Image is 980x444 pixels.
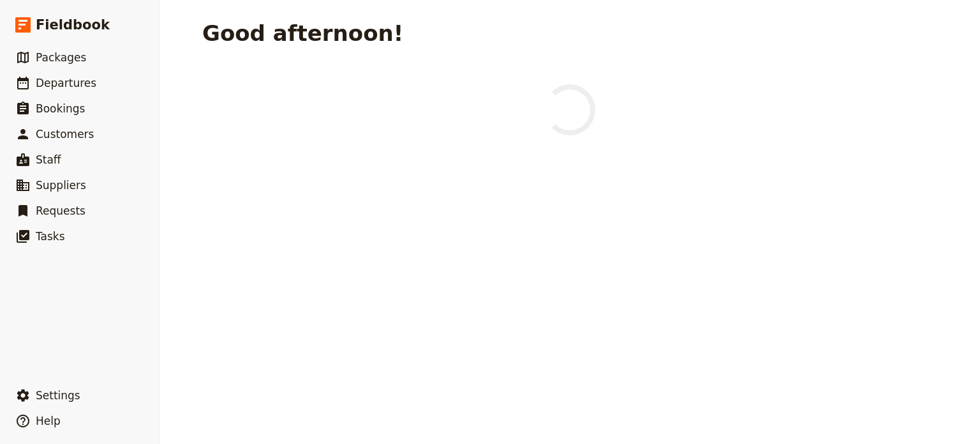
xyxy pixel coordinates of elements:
span: Help [36,415,61,427]
span: Tasks [36,230,65,243]
h1: Good afternoon! [202,20,403,46]
span: Customers [36,128,94,141]
span: Fieldbook [36,15,110,34]
span: Departures [36,77,96,89]
span: Settings [36,389,80,402]
span: Suppliers [36,179,86,192]
span: Bookings [36,102,85,115]
span: Requests [36,204,85,217]
span: Packages [36,51,86,64]
span: Staff [36,153,61,166]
